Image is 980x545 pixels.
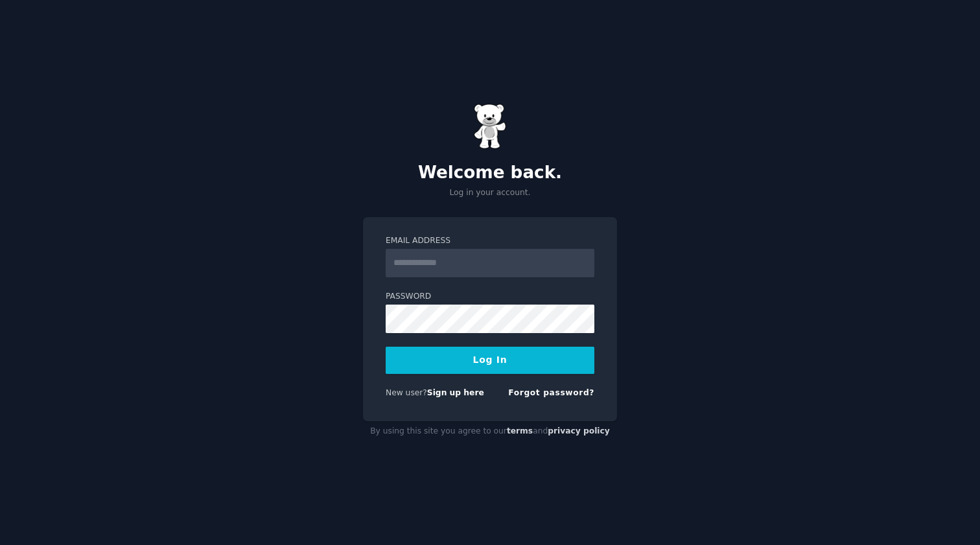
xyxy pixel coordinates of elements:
[507,426,533,435] a: terms
[548,426,610,435] a: privacy policy
[363,421,617,442] div: By using this site you agree to our and
[386,347,594,374] button: Log In
[386,235,594,247] label: Email Address
[363,163,617,183] h2: Welcome back.
[474,104,506,149] img: Gummy Bear
[386,388,427,397] span: New user?
[363,187,617,199] p: Log in your account.
[386,291,594,303] label: Password
[427,388,484,397] a: Sign up here
[508,388,594,397] a: Forgot password?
